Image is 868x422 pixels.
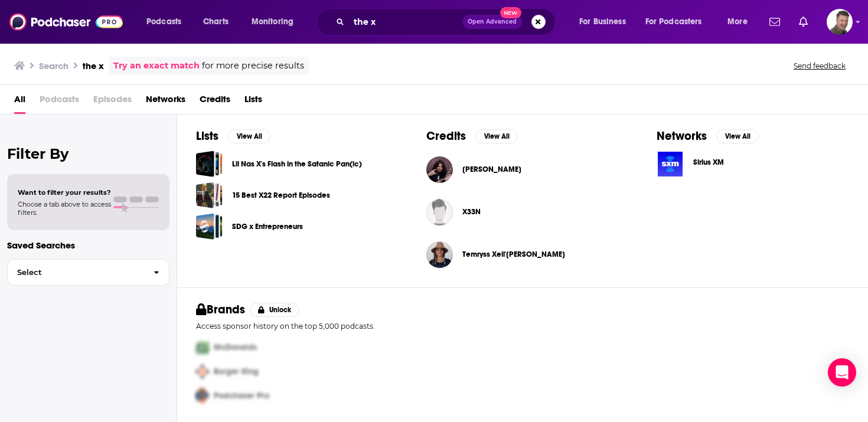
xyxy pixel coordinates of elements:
[14,90,25,114] a: All
[765,12,785,32] a: Show notifications dropdown
[203,14,229,30] span: Charts
[693,158,724,167] span: Sirius XM
[146,90,185,114] a: Networks
[196,129,218,143] h2: Lists
[93,90,132,114] span: Episodes
[719,12,762,31] button: open menu
[196,213,223,240] a: SDG x Entrepreneurs
[7,240,169,251] p: Saved Searches
[645,14,702,30] span: For Podcasters
[214,367,259,377] span: Burger King
[39,60,68,71] h3: Search
[657,151,684,178] img: Sirius XM logo
[426,241,453,268] img: Temryss Xeli'tia Lane
[462,250,565,259] a: Temryss Xeli'tia Lane
[426,235,619,273] button: Temryss Xeli'tia LaneTemryss Xeli'tia Lane
[426,193,619,231] button: X33NX33N
[191,335,214,359] img: First Pro Logo
[657,151,849,178] a: Sirius XM logoSirius XM
[462,207,481,217] a: X33N
[8,269,144,276] span: Select
[250,303,300,317] button: Unlock
[657,129,707,143] h2: Networks
[7,259,169,286] button: Select
[200,90,230,114] a: Credits
[232,220,303,233] a: SDG x Entrepreneurs
[790,61,849,71] button: Send feedback
[426,129,466,143] h2: Credits
[475,129,518,143] button: View All
[228,129,270,143] button: View All
[196,322,849,331] p: Access sponsor history on the top 5,000 podcasts.
[232,189,330,202] a: 15 Best X22 Report Episodes
[426,199,453,225] img: X33N
[638,12,719,31] button: open menu
[146,14,181,30] span: Podcasts
[83,60,104,71] h3: the x
[202,59,304,73] span: for more precise results
[7,145,169,162] h2: Filter By
[18,188,111,197] span: Want to filter your results?
[727,14,748,30] span: More
[191,359,214,384] img: Second Pro Logo
[196,151,223,177] a: Lil Nas X's Flash in the Satanic Pan(ic)
[827,9,853,35] img: User Profile
[196,129,270,143] a: ListsView All
[40,90,79,114] span: Podcasts
[349,12,462,31] input: Search podcasts, credits, & more...
[18,200,111,217] span: Choose a tab above to access filters.
[9,11,123,33] img: Podchaser - Follow, Share and Rate Podcasts
[571,12,641,31] button: open menu
[196,182,223,208] a: 15 Best X22 Report Episodes
[462,250,565,259] span: Temryss Xeli'[PERSON_NAME]
[827,9,853,35] span: Logged in as braden
[232,158,362,171] a: Lil Nas X's Flash in the Satanic Pan(ic)
[244,90,262,114] a: Lists
[716,129,759,143] button: View All
[500,7,521,18] span: New
[426,129,518,143] a: CreditsView All
[328,8,567,35] div: Search podcasts, credits, & more...
[191,384,214,408] img: Third Pro Logo
[195,12,236,31] a: Charts
[426,156,453,183] img: Theofilos Xenidis
[579,14,626,30] span: For Business
[214,391,269,401] span: Podchaser Pro
[827,9,853,35] button: Show profile menu
[426,151,619,188] button: Theofilos XenidisTheofilos Xenidis
[794,12,812,32] a: Show notifications dropdown
[138,12,197,31] button: open menu
[214,342,257,352] span: McDonalds
[462,165,521,174] span: [PERSON_NAME]
[462,165,521,174] a: Theofilos Xenidis
[462,15,522,29] button: Open AdvancedNew
[657,129,759,143] a: NetworksView All
[468,19,517,25] span: Open Advanced
[243,12,309,31] button: open menu
[113,59,200,73] a: Try an exact match
[252,14,293,30] span: Monitoring
[828,358,856,387] div: Open Intercom Messenger
[196,302,245,317] h2: Brands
